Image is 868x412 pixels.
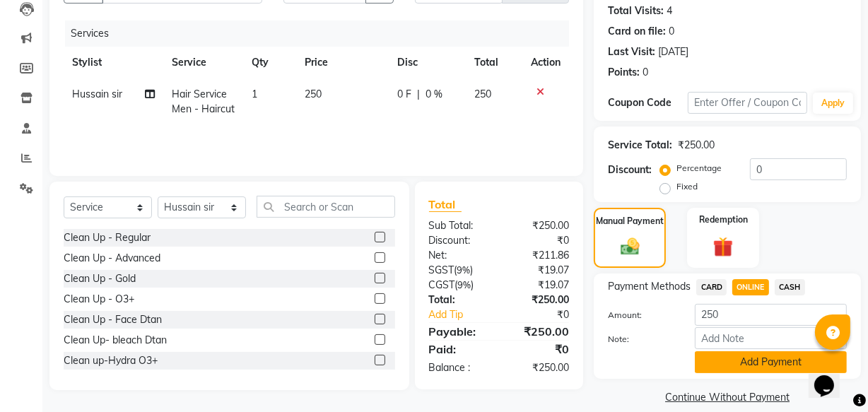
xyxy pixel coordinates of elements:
[688,92,807,114] input: Enter Offer / Coupon Code
[499,341,580,358] div: ₹0
[597,309,684,322] label: Amount:
[418,248,499,263] div: Net:
[64,230,151,245] div: Clean Up - Regular
[597,390,858,405] a: Continue Without Payment
[676,180,698,193] label: Fixed
[172,88,235,115] span: Hair Service Men - Haircut
[418,341,499,358] div: Paid:
[64,47,163,78] th: Stylist
[608,24,666,39] div: Card on file:
[608,163,652,177] div: Discount:
[522,47,569,78] th: Action
[418,218,499,233] div: Sub Total:
[418,263,499,278] div: ( )
[389,47,467,78] th: Disc
[257,196,395,218] input: Search or Scan
[695,327,847,349] input: Add Note
[669,24,674,39] div: 0
[398,87,412,102] span: 0 F
[429,197,462,212] span: Total
[305,88,322,100] span: 250
[696,279,727,295] span: CARD
[499,263,580,278] div: ₹19.07
[608,138,672,153] div: Service Total:
[243,47,296,78] th: Qty
[608,279,691,294] span: Payment Methods
[608,45,655,59] div: Last Visit:
[512,307,580,322] div: ₹0
[699,213,748,226] label: Redemption
[252,88,257,100] span: 1
[429,278,455,291] span: CGST
[418,360,499,375] div: Balance :
[813,93,853,114] button: Apply
[418,278,499,293] div: ( )
[678,138,715,153] div: ₹250.00
[596,215,664,228] label: Manual Payment
[499,233,580,248] div: ₹0
[608,65,640,80] div: Points:
[707,235,739,259] img: _gift.svg
[458,279,471,290] span: 9%
[615,236,645,258] img: _cash.svg
[597,333,684,346] label: Note:
[418,293,499,307] div: Total:
[64,312,162,327] div: Clean Up - Face Dtan
[65,20,580,47] div: Services
[676,162,722,175] label: Percentage
[457,264,471,276] span: 9%
[775,279,805,295] span: CASH
[809,355,854,398] iframe: chat widget
[643,65,648,80] div: 0
[418,307,512,322] a: Add Tip
[499,278,580,293] div: ₹19.07
[418,87,421,102] span: |
[499,323,580,340] div: ₹250.00
[732,279,769,295] span: ONLINE
[667,4,672,18] div: 4
[499,360,580,375] div: ₹250.00
[418,233,499,248] div: Discount:
[499,293,580,307] div: ₹250.00
[658,45,688,59] div: [DATE]
[418,323,499,340] div: Payable:
[466,47,522,78] th: Total
[64,251,160,266] div: Clean Up - Advanced
[426,87,443,102] span: 0 %
[64,353,158,368] div: Clean up-Hydra O3+
[474,88,491,100] span: 250
[695,304,847,326] input: Amount
[499,218,580,233] div: ₹250.00
[64,292,134,307] div: Clean Up - O3+
[72,88,122,100] span: Hussain sir
[64,271,136,286] div: Clean Up - Gold
[608,95,688,110] div: Coupon Code
[695,351,847,373] button: Add Payment
[163,47,243,78] th: Service
[499,248,580,263] div: ₹211.86
[296,47,389,78] th: Price
[608,4,664,18] div: Total Visits:
[64,333,167,348] div: Clean Up- bleach Dtan
[429,264,454,276] span: SGST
